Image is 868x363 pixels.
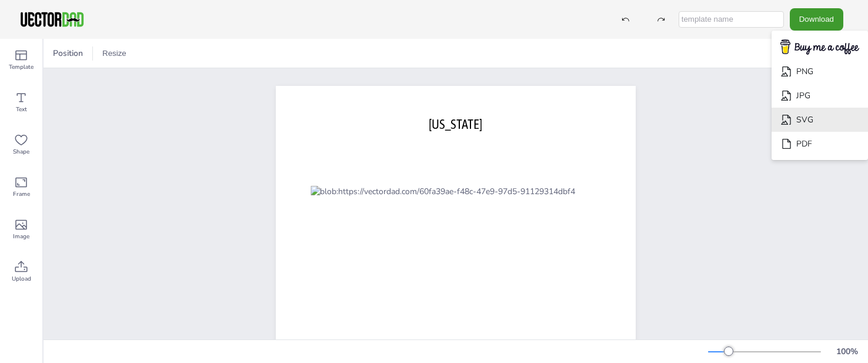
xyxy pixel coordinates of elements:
[13,189,30,199] span: Frame
[51,48,85,59] span: Position
[679,11,784,28] input: template name
[429,116,482,132] span: [US_STATE]
[772,59,868,84] li: PNG
[772,84,868,108] li: JPG
[98,44,131,63] button: Resize
[773,36,867,59] img: buymecoffee.png
[772,108,868,132] li: SVG
[19,11,85,28] img: VectorDad-1.png
[12,274,31,284] span: Upload
[772,132,868,156] li: PDF
[13,147,29,156] span: Shape
[833,346,861,357] div: 100 %
[13,232,29,241] span: Image
[9,62,34,72] span: Template
[790,8,843,30] button: Download
[16,105,27,114] span: Text
[772,31,868,161] ul: Download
